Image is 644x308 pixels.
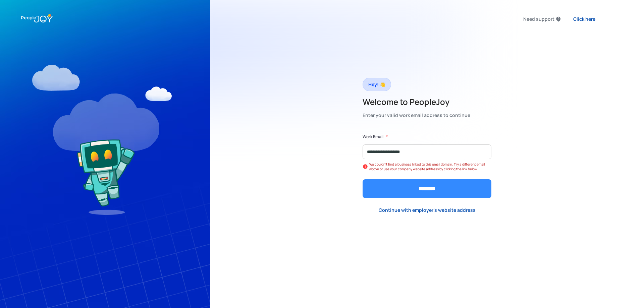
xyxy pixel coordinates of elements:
div: Hey! 👋 [368,80,385,89]
label: Work Email [363,133,383,140]
div: Continue with employer's website address [379,207,476,213]
div: Need support [523,14,554,24]
h2: Welcome to PeopleJoy [363,97,470,107]
a: Click here [568,12,601,26]
div: Click here [573,16,595,22]
div: We couldn't find a business linked to this email domain. Try a different email above or use your ... [369,162,491,171]
div: Enter your valid work email address to continue [363,111,470,120]
a: Continue with employer's website address [373,203,481,217]
form: Form [363,133,491,198]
